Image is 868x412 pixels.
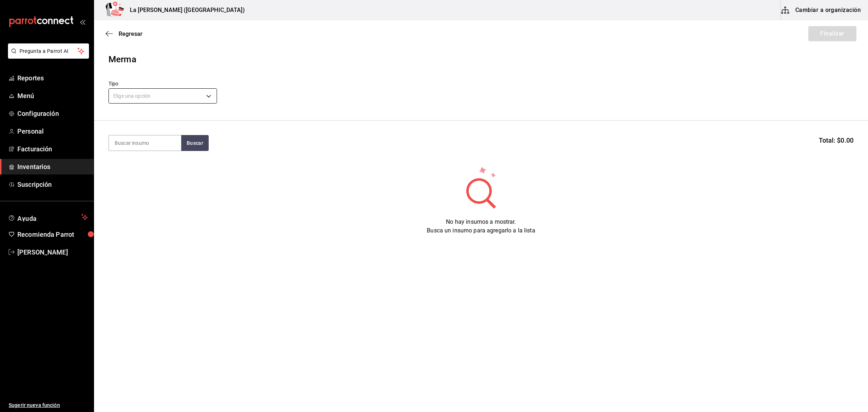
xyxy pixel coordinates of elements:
[819,135,854,145] span: Total: $0.00
[20,47,78,55] span: Pregunta a Parrot AI
[427,218,535,234] span: No hay insumos a mostrar. Busca un insumo para agregarlo a la lista
[5,52,89,60] a: Pregunta a Parrot AI
[17,162,88,172] span: Inventarios
[17,73,88,83] span: Reportes
[17,213,78,222] span: Ayuda
[119,30,142,37] span: Regresar
[8,43,89,59] button: Pregunta a Parrot AI
[17,247,88,257] span: [PERSON_NAME]
[109,81,217,86] label: Tipo
[106,30,142,37] button: Regresar
[109,88,217,104] div: Elige una opción
[17,230,88,239] span: Recomienda Parrot
[17,109,88,118] span: Configuración
[17,126,88,136] span: Personal
[17,91,88,101] span: Menú
[80,19,85,25] button: open_drawer_menu
[181,135,209,151] button: Buscar
[109,53,854,66] div: Merma
[17,144,88,154] span: Facturación
[124,6,245,14] h3: La [PERSON_NAME] ([GEOGRAPHIC_DATA])
[109,135,181,151] input: Buscar insumo
[17,180,88,189] span: Suscripción
[9,402,88,409] span: Sugerir nueva función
